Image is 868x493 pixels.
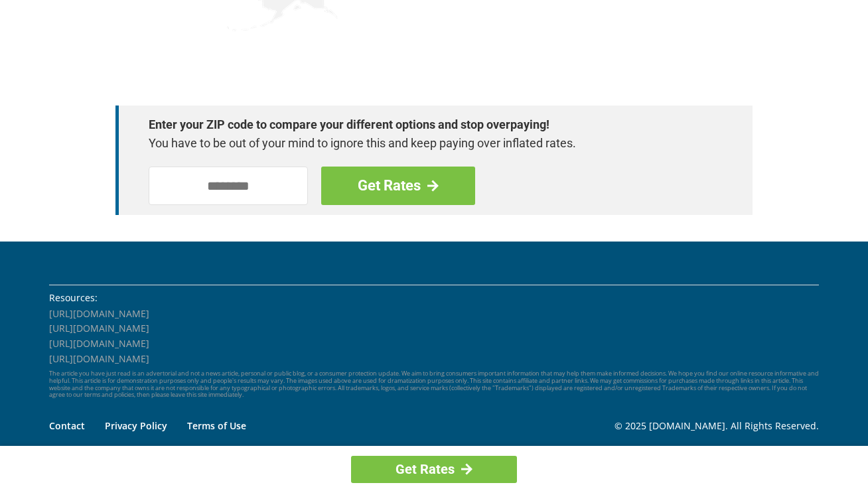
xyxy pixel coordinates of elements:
[49,352,149,365] a: [URL][DOMAIN_NAME]
[149,134,706,153] p: You have to be out of your mind to ignore this and keep paying over inflated rates.
[49,291,819,305] li: Resources:
[149,115,706,134] strong: Enter your ZIP code to compare your different options and stop overpaying!
[49,370,819,399] p: The article you have just read is an advertorial and not a news article, personal or public blog,...
[49,419,85,432] a: Contact
[351,456,517,483] a: Get Rates
[49,322,149,334] a: [URL][DOMAIN_NAME]
[321,167,475,205] a: Get Rates
[615,419,819,433] p: © 2025 [DOMAIN_NAME]. All Rights Reserved.
[187,419,246,432] a: Terms of Use
[105,419,167,432] a: Privacy Policy
[49,307,149,320] a: [URL][DOMAIN_NAME]
[49,337,149,350] a: [URL][DOMAIN_NAME]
